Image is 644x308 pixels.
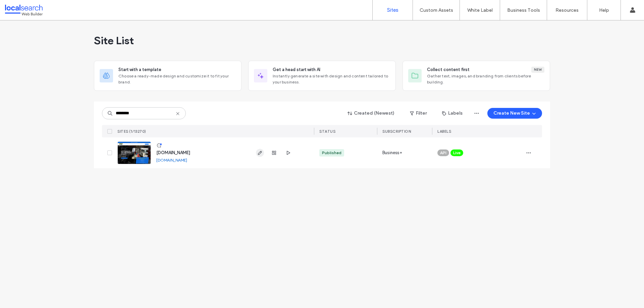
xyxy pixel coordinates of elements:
span: Instantly generate a site with design and content tailored to your business. [273,73,390,85]
label: White Label [467,7,493,13]
span: LABELS [437,129,451,134]
div: Collect content firstNewGather text, images, and branding from clients before building. [402,61,550,91]
span: Business+ [382,149,402,156]
span: Gather text, images, and branding from clients before building. [427,73,544,85]
span: SITES (1/13270) [117,129,146,134]
button: Create New Site [487,108,542,119]
span: Site List [94,34,134,47]
div: Get a head start with AIInstantly generate a site with design and content tailored to your business. [248,61,396,91]
label: Sites [387,7,398,13]
button: Filter [403,108,433,119]
span: Choose a ready-made design and customize it to fit your brand. [118,73,236,85]
span: Help [15,5,29,11]
a: [DOMAIN_NAME] [156,150,190,155]
span: Live [453,150,461,156]
a: [DOMAIN_NAME] [156,158,187,163]
div: Start with a templateChoose a ready-made design and customize it to fit your brand. [94,61,241,91]
label: Help [599,7,609,13]
span: Collect content first [427,66,470,73]
button: Labels [436,108,469,119]
div: Published [322,150,341,156]
span: STATUS [319,129,335,134]
span: Get a head start with AI [273,66,320,73]
span: Start with a template [118,66,161,73]
div: New [531,67,544,73]
label: Custom Assets [420,7,453,13]
label: Resources [555,7,579,13]
span: SUBSCRIPTION [382,129,411,134]
button: Created (Newest) [342,108,400,119]
label: Business Tools [507,7,540,13]
span: API [440,150,446,156]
